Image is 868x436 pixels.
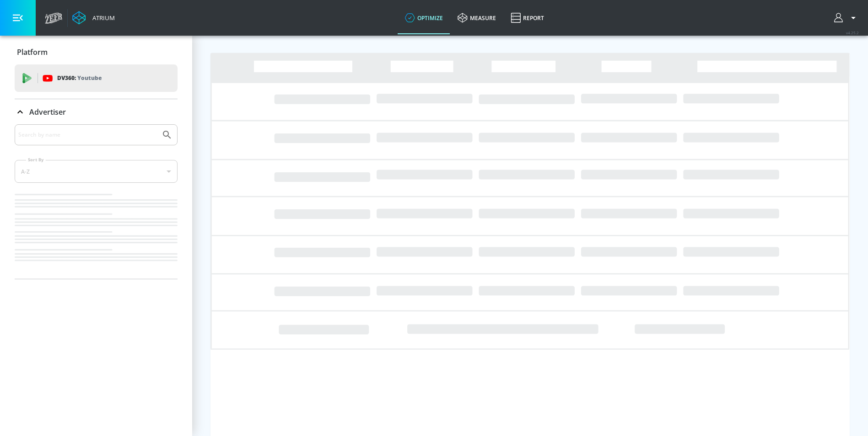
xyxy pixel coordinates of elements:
[15,99,178,125] div: Advertiser
[15,64,178,92] div: DV360: Youtube
[398,1,450,34] a: optimize
[15,160,178,183] div: A-Z
[89,14,115,22] div: Atrium
[503,1,551,34] a: Report
[450,1,503,34] a: measure
[18,129,157,141] input: Search by name
[15,39,178,65] div: Platform
[29,107,66,117] p: Advertiser
[17,47,48,57] p: Platform
[26,157,46,163] label: Sort By
[15,124,178,279] div: Advertiser
[57,73,102,83] p: DV360:
[846,30,859,35] span: v 4.25.2
[72,11,115,25] a: Atrium
[77,73,102,83] p: Youtube
[15,190,178,279] nav: list of Advertiser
